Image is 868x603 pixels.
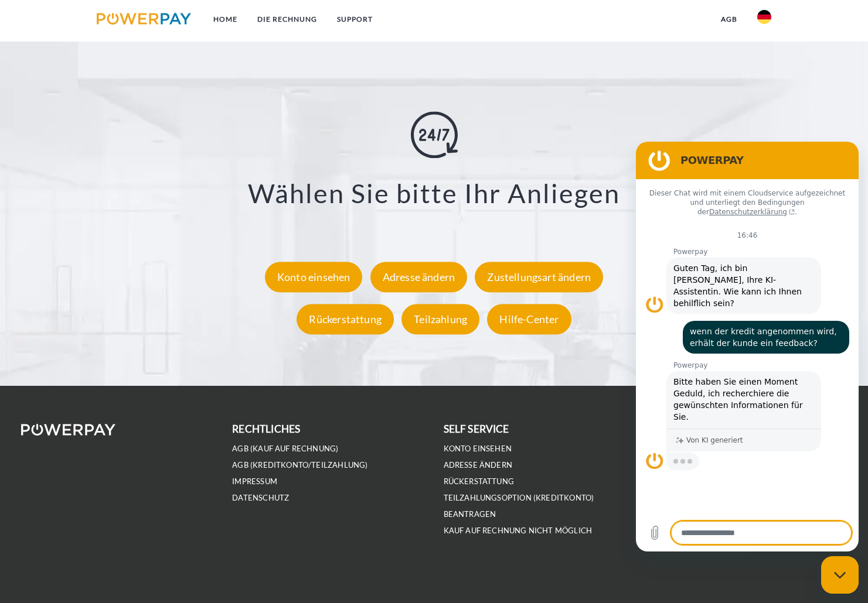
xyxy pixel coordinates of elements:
a: Kauf auf Rechnung nicht möglich [444,526,593,536]
div: Zustellungsart ändern [475,262,603,293]
a: Hilfe-Center [484,313,574,326]
a: Konto einsehen [262,271,366,284]
div: Teilzahlung [401,304,479,335]
iframe: Schaltfläche zum Öffnen des Messaging-Fensters; Konversation läuft [821,556,859,594]
a: Teilzahlung [399,313,482,326]
a: Zustellungsart ändern [472,271,606,284]
a: AGB (Kauf auf Rechnung) [232,444,338,454]
a: Adresse ändern [444,460,513,470]
img: online-shopping.svg [411,111,458,158]
div: Konto einsehen [265,262,363,293]
a: Adresse ändern [367,271,471,284]
a: Teilzahlungsoption (KREDITKONTO) beantragen [444,493,594,519]
a: DIE RECHNUNG [247,9,327,30]
b: rechtliches [232,423,300,435]
img: de [757,10,771,24]
a: DATENSCHUTZ [232,493,289,503]
a: SUPPORT [327,9,383,30]
iframe: Messaging-Fenster [636,142,859,551]
a: AGB (Kreditkonto/Teilzahlung) [232,460,367,470]
img: logo-powerpay.svg [97,13,191,25]
a: Rückerstattung [294,313,397,326]
div: Rückerstattung [297,304,394,335]
img: logo-powerpay-white.svg [21,424,115,436]
a: Konto einsehen [444,444,512,454]
a: IMPRESSUM [232,477,277,486]
a: Rückerstattung [444,477,515,486]
b: self service [444,423,509,435]
div: Hilfe-Center [487,304,571,335]
div: Adresse ändern [370,262,468,293]
a: agb [711,9,747,30]
a: Home [203,9,247,30]
h3: Wählen Sie bitte Ihr Anliegen [58,177,810,210]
